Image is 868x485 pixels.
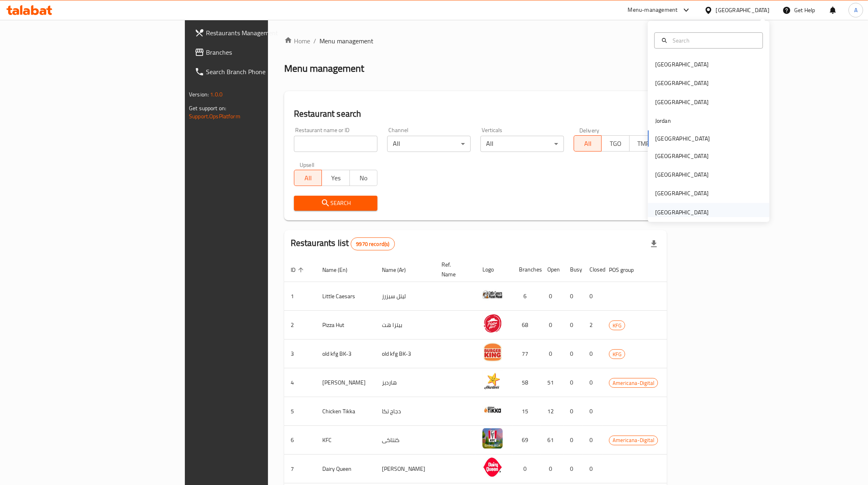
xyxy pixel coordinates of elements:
span: POS group [609,265,644,275]
td: 2 [583,311,602,340]
td: 0 [583,455,602,483]
td: 0 [541,282,564,311]
td: old kfg BK-3 [316,340,375,368]
button: Yes [321,170,349,186]
td: بيتزا هت [375,311,435,340]
td: ليتل سيزرز [375,282,435,311]
div: [GEOGRAPHIC_DATA] [716,6,769,15]
a: Restaurants Management [188,23,330,43]
span: TMP [633,138,654,150]
div: All [480,136,564,152]
input: Search [669,36,758,45]
div: [GEOGRAPHIC_DATA] [655,152,709,160]
td: 58 [512,368,541,397]
td: 0 [541,455,564,483]
label: Delivery [579,127,600,133]
span: Branches [206,47,324,57]
a: Branches [188,43,330,62]
span: Version: [189,89,209,100]
td: Little Caesars [316,282,375,311]
div: [GEOGRAPHIC_DATA] [655,60,709,69]
th: Busy [564,257,583,282]
img: Hardee's [482,371,503,391]
td: 0 [583,426,602,455]
div: Total records count [351,237,394,250]
td: [PERSON_NAME] [375,455,435,483]
span: KFG [609,321,625,330]
div: Menu-management [628,5,678,15]
img: Chicken Tikka [482,400,503,420]
td: KFC [316,426,375,455]
span: Search [300,198,371,208]
td: هارديز [375,368,435,397]
button: No [349,170,377,186]
td: 0 [541,311,564,340]
button: Search [294,196,377,211]
th: Open [541,257,564,282]
h2: Menu management [284,62,364,75]
span: KFG [609,350,625,359]
td: 0 [564,340,583,368]
div: Jordan [655,116,671,125]
td: 0 [541,340,564,368]
div: Export file [644,234,664,254]
span: A [854,6,857,15]
img: old kfg BK-3 [482,342,503,362]
img: Dairy Queen [482,457,503,477]
span: Name (Ar) [382,265,416,275]
td: 69 [512,426,541,455]
span: No [353,172,374,184]
button: TMP [629,135,657,152]
th: Branches [512,257,541,282]
div: [GEOGRAPHIC_DATA] [655,98,709,107]
img: KFC [482,428,503,449]
span: ID [291,265,306,275]
nav: breadcrumb [284,36,667,46]
span: Americana-Digital [609,436,658,445]
td: [PERSON_NAME] [316,368,375,397]
span: Ref. Name [442,260,466,279]
td: 51 [541,368,564,397]
label: Upsell [300,162,315,167]
div: [GEOGRAPHIC_DATA] [655,79,709,88]
span: Get support on: [189,103,226,113]
th: Logo [476,257,512,282]
td: 0 [583,368,602,397]
td: 0 [564,282,583,311]
td: old kfg BK-3 [375,340,435,368]
td: Pizza Hut [316,311,375,340]
td: 0 [564,311,583,340]
span: All [298,172,319,184]
span: Americana-Digital [609,378,658,388]
h2: Restaurant search [294,108,657,120]
button: TGO [601,135,629,152]
span: Yes [325,172,346,184]
td: 0 [564,368,583,397]
div: All [387,136,471,152]
td: 0 [564,426,583,455]
a: Search Branch Phone [188,62,330,81]
img: Pizza Hut [482,313,503,333]
td: دجاج تكا [375,397,435,426]
th: Closed [583,257,602,282]
div: [GEOGRAPHIC_DATA] [655,189,709,198]
td: 0 [583,282,602,311]
button: All [574,135,602,152]
img: Little Caesars [482,284,503,305]
div: [GEOGRAPHIC_DATA] [655,208,709,217]
span: All [577,138,598,150]
td: 0 [564,397,583,426]
td: 61 [541,426,564,455]
td: 68 [512,311,541,340]
td: 0 [512,455,541,483]
a: Support.OpsPlatform [189,111,240,122]
td: Dairy Queen [316,455,375,483]
h2: Restaurants list [291,237,395,250]
button: All [294,170,322,186]
td: كنتاكى [375,426,435,455]
td: 6 [512,282,541,311]
span: Name (En) [322,265,358,275]
td: 0 [564,455,583,483]
div: [GEOGRAPHIC_DATA] [655,170,709,179]
input: Search for restaurant name or ID.. [294,136,377,152]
